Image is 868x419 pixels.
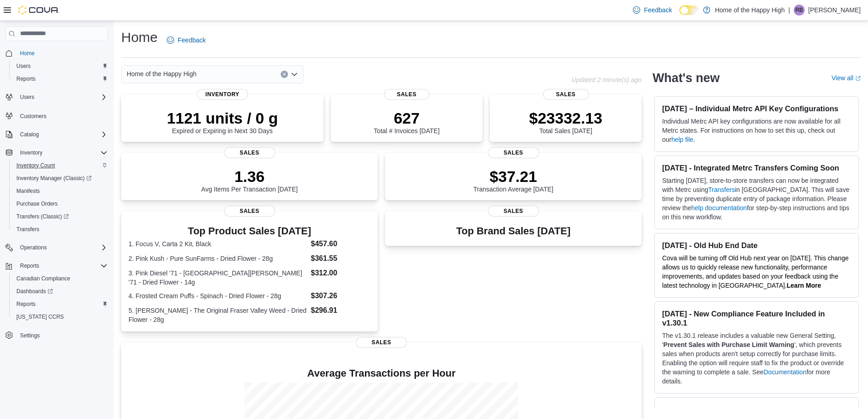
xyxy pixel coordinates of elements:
[16,48,38,59] a: Home
[629,1,675,19] a: Feedback
[13,198,108,209] span: Purchase Orders
[13,311,67,322] a: [US_STATE] CCRS
[9,298,111,310] button: Reports
[9,223,111,236] button: Transfers
[2,91,111,103] button: Users
[224,147,275,158] span: Sales
[9,310,111,323] button: [US_STATE] CCRS
[13,286,56,297] a: Dashboards
[13,73,108,84] span: Reports
[16,226,39,233] span: Transfers
[2,241,111,254] button: Operations
[178,36,205,45] span: Feedback
[13,186,108,197] span: Manifests
[18,5,59,15] img: Cova
[128,239,307,248] dt: 1. Focus V, Carta 2 Kit, Black
[197,89,248,100] span: Inventory
[16,92,108,103] span: Users
[855,76,861,81] svg: External link
[9,159,111,172] button: Inventory Count
[201,167,298,186] p: 1.36
[571,76,642,83] p: Updated 2 minute(s) ago
[163,31,209,49] a: Feedback
[662,104,851,113] h3: [DATE] – Individual Metrc API Key Configurations
[9,185,111,197] button: Manifests
[16,260,43,271] button: Reports
[16,213,69,220] span: Transfers (Classic)
[20,244,47,251] span: Operations
[374,109,439,127] p: 627
[9,72,111,85] button: Reports
[529,109,602,134] div: Total Sales [DATE]
[224,206,275,217] span: Sales
[374,109,439,134] div: Total # Invoices [DATE]
[708,186,735,193] a: Transfers
[281,71,288,78] button: Clear input
[291,71,298,78] button: Open list of options
[20,113,46,120] span: Customers
[2,109,111,122] button: Customers
[13,273,74,284] a: Canadian Compliance
[662,117,851,144] p: Individual Metrc API key configurations are now available for all Metrc states. For instructions ...
[167,109,278,134] div: Expired or Expiring in Next 30 Days
[2,128,111,141] button: Catalog
[808,5,861,16] p: [PERSON_NAME]
[13,299,39,310] a: Reports
[13,160,59,171] a: Inventory Count
[662,309,851,327] h3: [DATE] - New Compliance Feature Included in v1.30.1
[13,61,108,72] span: Users
[662,163,851,172] h3: [DATE] - Integrated Metrc Transfers Coming Soon
[2,146,111,159] button: Inventory
[311,238,370,249] dd: $457.60
[473,167,554,193] div: Transaction Average [DATE]
[832,74,861,82] a: View allExternal link
[384,89,430,100] span: Sales
[788,5,790,16] p: |
[16,242,108,253] span: Operations
[2,47,111,60] button: Home
[13,273,108,284] span: Canadian Compliance
[662,241,851,250] h3: [DATE] - Old Hub End Date
[691,204,747,212] a: help documentation
[128,368,634,379] h4: Average Transactions per Hour
[787,282,821,289] a: Learn More
[13,211,108,222] span: Transfers (Classic)
[16,92,38,103] button: Users
[16,300,36,308] span: Reports
[16,110,108,121] span: Customers
[13,173,108,184] span: Inventory Manager (Classic)
[456,226,570,237] h3: Top Brand Sales [DATE]
[543,89,589,100] span: Sales
[662,254,848,289] span: Cova will be turning off Old Hub next year on [DATE]. This change allows us to quickly release ne...
[16,47,108,59] span: Home
[13,73,39,84] a: Reports
[20,332,40,339] span: Settings
[9,60,111,72] button: Users
[715,5,785,16] p: Home of the Happy High
[9,172,111,185] a: Inventory Manager (Classic)
[20,93,34,101] span: Users
[488,147,539,158] span: Sales
[16,242,51,253] button: Operations
[13,173,95,184] a: Inventory Manager (Classic)
[311,305,370,316] dd: $296.91
[20,149,42,156] span: Inventory
[662,331,851,386] p: The v1.30.1 release includes a valuable new General Setting, ' ', which prevents sales when produ...
[128,269,307,287] dt: 3. Pink Diesel '71 - [GEOGRAPHIC_DATA][PERSON_NAME] '71 - Dried Flower - 14g
[529,109,602,127] p: $23332.13
[20,131,39,138] span: Catalog
[311,290,370,301] dd: $307.26
[201,167,298,193] div: Avg Items Per Transaction [DATE]
[9,210,111,223] a: Transfers (Classic)
[16,175,92,182] span: Inventory Manager (Classic)
[20,262,39,269] span: Reports
[16,313,64,321] span: [US_STATE] CCRS
[128,291,307,300] dt: 4. Frosted Cream Puffs - Spinach - Dried Flower - 28g
[16,129,42,140] button: Catalog
[16,162,55,169] span: Inventory Count
[16,187,40,195] span: Manifests
[9,197,111,210] button: Purchase Orders
[16,147,108,158] span: Inventory
[121,28,158,47] h1: Home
